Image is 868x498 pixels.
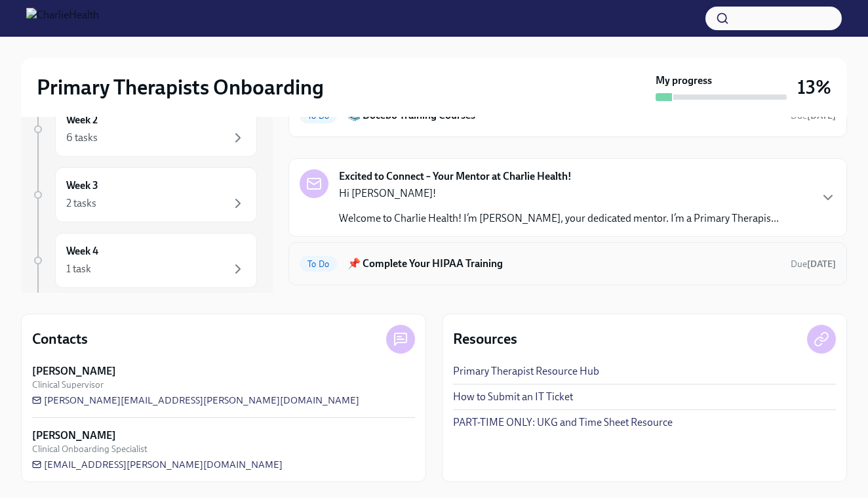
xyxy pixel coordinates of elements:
[791,258,836,270] span: August 13th, 2025 10:00
[66,113,98,127] h6: Week 2
[66,178,98,193] h6: Week 3
[66,262,91,276] div: 1 task
[66,196,96,211] div: 2 tasks
[32,443,148,455] span: Clinical Onboarding Specialist
[32,364,116,379] strong: [PERSON_NAME]
[32,394,359,407] a: [PERSON_NAME][EMAIL_ADDRESS][PERSON_NAME][DOMAIN_NAME]
[453,329,517,349] h4: Resources
[339,211,779,226] p: Welcome to Charlie Health! I’m [PERSON_NAME], your dedicated mentor. I’m a Primary Therapis...
[31,102,257,157] a: Week 26 tasks
[339,169,572,184] strong: Excited to Connect – Your Mentor at Charlie Health!
[32,428,116,443] strong: [PERSON_NAME]
[32,329,88,349] h4: Contacts
[339,186,779,201] p: Hi [PERSON_NAME]!
[797,75,831,99] h3: 13%
[791,110,836,121] span: Due
[453,415,673,430] a: PART-TIME ONLY: UKG and Time Sheet Resource
[66,131,98,145] div: 6 tasks
[453,364,599,379] a: Primary Therapist Resource Hub
[807,259,836,270] strong: [DATE]
[66,244,98,259] h6: Week 4
[791,259,836,270] span: Due
[656,73,712,88] strong: My progress
[32,458,283,471] a: [EMAIL_ADDRESS][PERSON_NAME][DOMAIN_NAME]
[300,253,836,274] a: To Do📌 Complete Your HIPAA TrainingDue[DATE]
[26,8,99,29] img: CharlieHealth
[31,233,257,288] a: Week 41 task
[31,167,257,222] a: Week 32 tasks
[32,379,104,391] span: Clinical Supervisor
[300,259,337,269] span: To Do
[453,390,573,404] a: How to Submit an IT Ticket
[347,257,780,271] h6: 📌 Complete Your HIPAA Training
[37,74,324,100] h2: Primary Therapists Onboarding
[807,110,836,121] strong: [DATE]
